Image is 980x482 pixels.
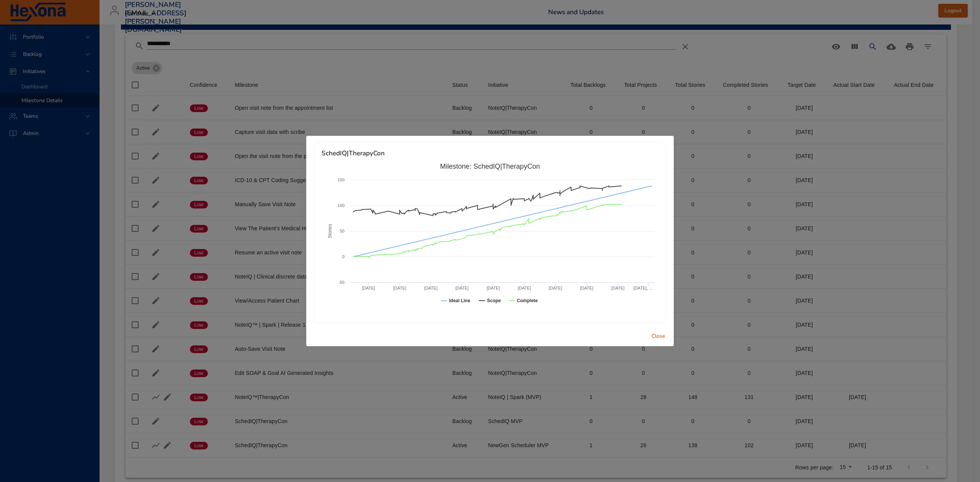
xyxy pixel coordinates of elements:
[580,286,593,290] text: [DATE]
[517,298,538,303] text: Complete
[549,286,562,290] text: [DATE]
[646,329,671,344] button: Close
[649,332,668,341] span: Close
[340,229,345,233] text: 50
[449,298,470,303] text: Ideal Line
[338,177,345,182] text: 150
[362,286,375,290] text: [DATE]
[518,286,531,290] text: [DATE]
[611,286,625,290] text: [DATE]
[487,286,500,290] text: [DATE]
[424,286,438,290] text: [DATE]
[440,163,540,170] text: Milestone: SchedIQ|TherapyCon
[456,286,469,290] text: [DATE]
[322,150,658,157] h6: SchedIQ|TherapyCon
[338,203,345,208] text: 100
[487,298,501,303] text: Scope
[338,280,345,285] text: -50
[327,224,333,238] text: Stories
[634,286,653,290] text: [DATE], …
[342,254,345,259] text: 0
[393,286,407,290] text: [DATE]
